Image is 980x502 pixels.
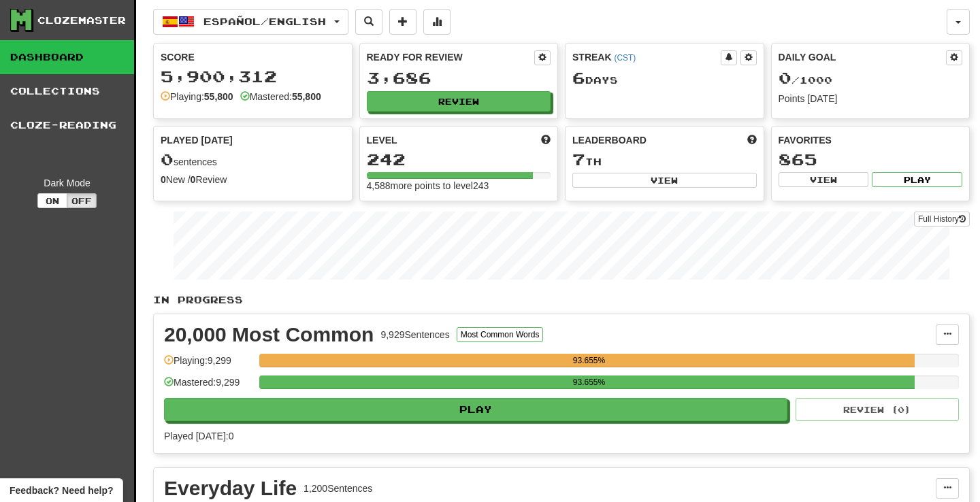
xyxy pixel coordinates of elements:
[367,179,551,193] div: 4,588 more points to level 243
[164,324,374,345] div: 20,000 Most Common
[779,50,947,65] div: Daily Goal
[37,193,67,208] button: On
[292,91,321,102] strong: 55,800
[10,484,113,497] span: Open feedback widget
[164,354,252,376] div: Playing: 9,299
[367,69,551,86] div: 3,686
[263,375,915,389] div: 93.655%
[304,482,372,495] div: 1,200 Sentences
[203,16,326,27] span: Español / English
[240,90,321,103] div: Mastered:
[164,478,297,499] div: Everyday Life
[572,68,585,87] span: 6
[572,133,647,147] span: Leaderboard
[572,173,757,188] button: View
[164,431,233,441] span: Played [DATE]: 0
[872,172,962,187] button: Play
[380,328,449,341] div: 9,929 Sentences
[779,92,963,105] div: Points [DATE]
[161,90,233,103] div: Playing:
[164,375,252,398] div: Mastered: 9,299
[161,68,345,85] div: 5,900,312
[779,151,963,168] div: 865
[153,9,348,35] button: Español/English
[67,193,97,208] button: Off
[747,133,757,147] span: This week in points, UTC
[161,50,345,64] div: Score
[204,91,233,102] strong: 55,800
[796,398,959,421] button: Review (0)
[161,151,345,169] div: sentences
[161,174,166,185] strong: 0
[367,151,551,168] div: 242
[572,50,721,64] div: Streak
[572,150,585,169] span: 7
[161,133,233,147] span: Played [DATE]
[779,74,832,86] span: / 1000
[153,293,970,307] p: In Progress
[541,133,551,147] span: Score more points to level up
[779,172,869,187] button: View
[457,327,544,342] button: Most Common Words
[161,173,345,186] div: New / Review
[423,9,451,35] button: More stats
[355,9,382,35] button: Search sentences
[572,151,757,169] div: th
[367,133,397,147] span: Level
[164,398,787,421] button: Play
[572,69,757,87] div: Day s
[914,212,970,227] a: Full History
[389,9,416,35] button: Add sentence to collection
[614,53,636,63] a: (CST)
[37,14,126,27] div: Clozemaster
[263,354,915,367] div: 93.655%
[161,150,174,169] span: 0
[367,50,535,64] div: Ready for Review
[367,91,551,112] button: Review
[779,133,963,147] div: Favorites
[10,176,124,190] div: Dark Mode
[191,174,196,185] strong: 0
[779,68,791,87] span: 0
